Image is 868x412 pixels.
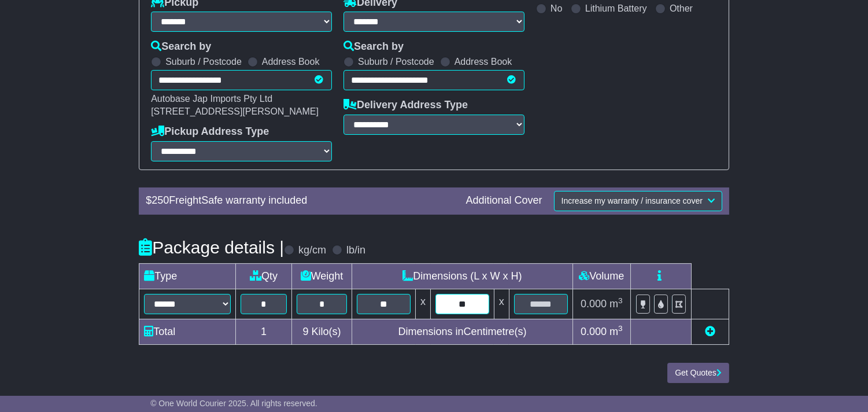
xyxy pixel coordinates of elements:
[346,244,365,257] label: lb/in
[618,296,623,305] sup: 3
[494,289,509,319] td: x
[140,194,460,207] div: $ FreightSafe warranty included
[618,324,623,333] sup: 3
[670,3,693,14] label: Other
[572,263,630,289] td: Volume
[151,94,272,104] span: Autobase Jap Imports Pty Ltd
[554,191,722,211] button: Increase my warranty / insurance cover
[303,326,309,337] span: 9
[291,319,352,344] td: Kilo(s)
[291,263,352,289] td: Weight
[165,56,242,67] label: Suburb / Postcode
[139,238,284,257] h4: Package details |
[236,263,292,289] td: Qty
[581,326,607,337] span: 0.000
[343,99,468,112] label: Delivery Address Type
[262,56,320,67] label: Address Book
[343,41,404,53] label: Search by
[152,194,169,206] span: 250
[585,3,647,14] label: Lithium Battery
[610,298,623,310] span: m
[358,56,434,67] label: Suburb / Postcode
[150,399,317,408] span: © One World Courier 2025. All rights reserved.
[705,326,715,337] a: Add new item
[581,298,607,310] span: 0.000
[139,319,236,344] td: Total
[460,194,548,207] div: Additional Cover
[298,244,326,257] label: kg/cm
[236,319,292,344] td: 1
[151,106,319,116] span: [STREET_ADDRESS][PERSON_NAME]
[151,41,211,53] label: Search by
[139,263,236,289] td: Type
[551,3,562,14] label: No
[151,126,269,138] label: Pickup Address Type
[416,289,431,319] td: x
[352,263,573,289] td: Dimensions (L x W x H)
[667,363,729,383] button: Get Quotes
[455,56,512,67] label: Address Book
[352,319,573,344] td: Dimensions in Centimetre(s)
[610,326,623,337] span: m
[562,196,703,205] span: Increase my warranty / insurance cover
